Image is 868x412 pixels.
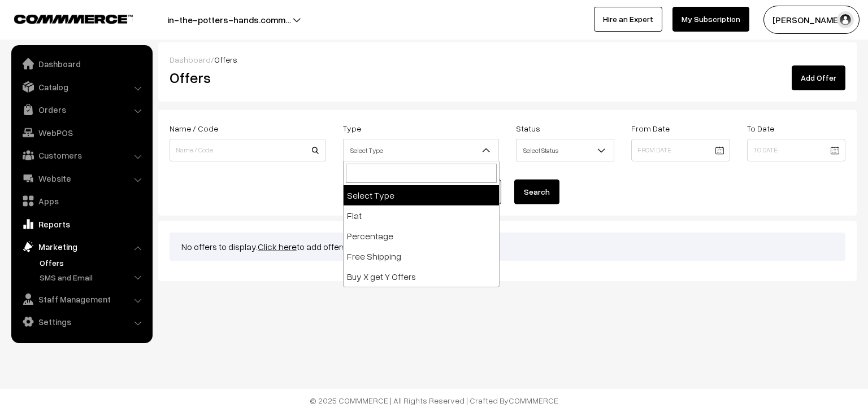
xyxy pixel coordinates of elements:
[747,122,774,134] label: To Date
[14,312,149,332] a: Settings
[14,122,149,143] a: WebPOS
[747,139,845,161] input: To Date
[170,122,218,134] label: Name / Code
[763,6,860,34] button: [PERSON_NAME]…
[14,11,113,25] a: COMMMERCE
[631,139,730,161] input: From Date
[14,236,149,257] a: Marketing
[517,141,614,160] span: Select Status
[516,139,614,161] span: Select Status
[14,77,149,97] a: Catalog
[344,185,499,205] li: Select Type
[343,122,361,134] label: Type
[258,241,297,252] a: Click here
[344,141,499,160] span: Select Type
[14,15,133,23] img: COMMMERCE
[170,139,326,161] input: Name / Code
[14,99,149,120] a: Orders
[170,55,211,64] a: Dashboard
[170,69,384,86] h2: Offers
[14,145,149,165] a: Customers
[509,396,558,405] a: COMMMERCE
[631,122,670,134] label: From Date
[343,139,500,161] span: Select Type
[14,214,149,234] a: Reports
[128,6,331,34] button: in-the-potters-hands.comm…
[837,11,854,28] img: user
[344,226,499,246] li: Percentage
[14,191,149,211] a: Apps
[14,168,149,189] a: Website
[170,233,845,261] div: No offers to display. to add offers.
[792,65,845,90] a: Add Offer
[672,7,749,32] a: My Subscription
[214,55,237,64] span: Offers
[514,179,559,204] button: Search
[37,271,149,283] a: SMS and Email
[37,257,149,269] a: Offers
[344,205,499,226] li: Flat
[344,266,499,287] li: Buy X get Y Offers
[344,246,499,266] li: Free Shipping
[14,54,149,74] a: Dashboard
[14,289,149,309] a: Staff Management
[516,122,540,134] label: Status
[170,54,845,65] div: /
[594,7,662,32] a: Hire an Expert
